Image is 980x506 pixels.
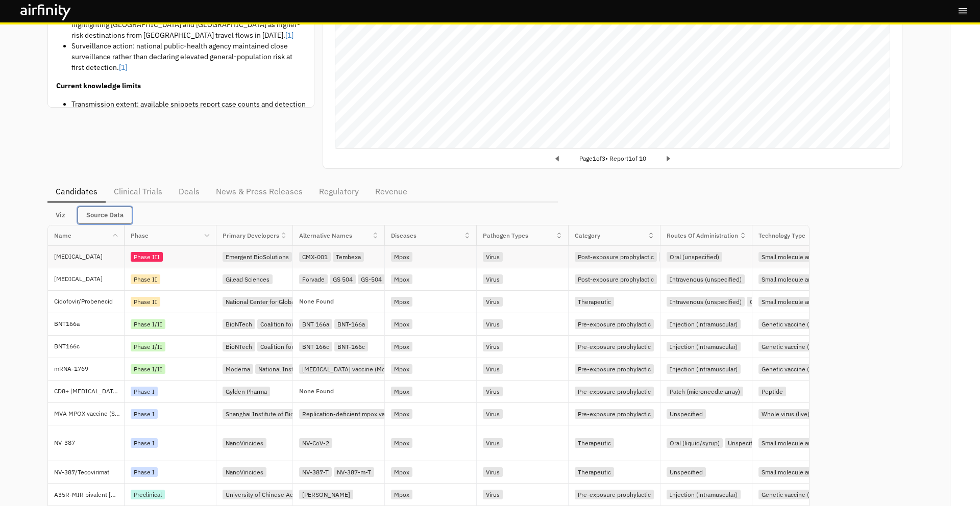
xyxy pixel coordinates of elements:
div: BNT 166c [299,342,332,351]
p: Revenue [375,185,407,197]
div: National Center for Global Health and Medicine [223,297,357,307]
div: Category [575,231,600,240]
div: Therapeutic [575,297,614,307]
div: Unspecified [725,438,764,448]
a: [1] [119,63,127,72]
span: (Elevated for those with occupational exposure to poultry/cattle) [435,77,611,83]
div: Genetic vaccine (RNA) [758,319,826,329]
div: Virus [483,409,503,419]
div: Virus [483,490,503,499]
div: Peptide [758,387,786,396]
span: Africa and beyond [406,19,461,26]
div: Phase I [131,387,158,396]
div: Whole virus (live) [758,409,813,419]
a: [1] [285,31,293,40]
span: Geoscope [713,54,741,60]
div: Oral (liquid/syrup) [667,438,723,448]
div: Injection (intramuscular) [667,490,741,499]
span: [GEOGRAPHIC_DATA] [374,96,443,103]
p: BNT166a [54,319,124,329]
div: Phase I/II [131,319,165,329]
div: Forvade [299,274,328,284]
p: mRNA-1769 [54,364,124,374]
div: Phase I/II [131,364,165,374]
span: High [644,113,657,119]
div: Pre-exposure prophylactic [575,409,654,419]
div: CMX-001 [299,252,331,262]
div: Patch (microneedle array) [667,387,743,396]
div: NV-CoV-2 [299,438,332,448]
p: Page 1 of 3 • Report 1 of 10 [579,154,646,163]
span: [MEDICAL_DATA] [364,88,422,95]
div: GS-504 [358,274,385,284]
button: Viz [47,207,73,224]
span: (humans) [736,77,762,83]
p: Clinical Trials [114,185,162,197]
div: NV-387-m-T [334,467,374,477]
div: Genetic vaccine (RNA) [758,342,826,351]
div: Pre-exposure prophylactic [575,319,654,329]
p: NV-387/Tecovirimat [54,467,124,477]
span: Ib [719,31,726,37]
span: Mpox clade [355,19,389,26]
svg: Previous page [552,153,563,164]
span: / Private & Confidential [381,135,426,139]
div: Therapeutic [659,252,698,262]
span: in [399,19,405,26]
div: Small molecule antiviral [758,467,829,477]
div: Virus [483,319,503,329]
div: Phase [131,231,149,240]
div: Phase III [131,252,163,262]
div: NanoViricides [223,438,266,448]
div: Technology Type [758,231,805,240]
span: [GEOGRAPHIC_DATA] [366,76,437,83]
div: Oral (unspecified) [667,252,722,262]
span: High [819,73,832,79]
div: National Institute of Allergy and [MEDICAL_DATA] (NIAID) [255,364,422,374]
strong: Current knowledge limits [56,81,141,90]
div: Therapeutic [575,438,614,448]
div: Virus [483,297,503,307]
div: Virus [483,274,503,284]
div: Small molecule antiviral [758,438,829,448]
div: Intravenous (unspecified) [667,274,745,284]
div: Intravenous (unspecified) [667,297,745,307]
div: NV-387-T [299,467,332,477]
span: Cases are on the rise in [GEOGRAPHIC_DATA] as vaccines are yet to arrive. Germany is the fourth c... [363,31,804,37]
div: Alternative Names [299,231,352,240]
div: Mpox [391,364,412,374]
div: Phase I [131,467,158,477]
div: BNT 166a [299,319,332,329]
div: Tembexa [333,252,364,262]
span: High [517,113,530,119]
span: Human health risk [625,49,675,56]
li: Transmission extent: available snippets report case counts and detection but do not provide compr... [71,99,306,142]
div: Phase I/II [131,342,165,351]
div: Unspecified [667,467,706,477]
div: BNT-166c [334,342,368,351]
span: Low [743,69,754,75]
div: Virus [483,252,503,262]
span: Mpox (Clade I) [363,108,409,115]
p: Deals [179,185,200,197]
div: Coalition for Epidemic Preparedness Innovations [257,319,398,329]
div: Unspecified [667,409,706,419]
div: Mpox [391,252,412,262]
p: News & Press Releases [216,185,303,197]
div: Mpox [391,274,412,284]
span: Ib [391,19,398,26]
div: Phase II [131,297,160,307]
div: Small molecule antiviral [758,297,829,307]
div: Routes of Administration [667,231,738,240]
div: Small molecule antiviral [758,274,829,284]
div: BioNTech [223,342,255,351]
div: University of Chinese Academy of Sciences [223,490,348,499]
div: [PERSON_NAME] [299,490,353,499]
p: MVA MPOX vaccine (SIBP/Sinopharm) [54,409,124,419]
div: Pre-exposure prophylactic [575,364,654,374]
div: Phase I [131,438,158,448]
span: [MEDICAL_DATA] A (H5N1) [347,68,435,75]
p: A35R-MIR bivalent [MEDICAL_DATA] [54,490,124,500]
p: None Found [299,298,334,305]
span: (Vaccine and treatment trials ongoing) [774,96,879,103]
